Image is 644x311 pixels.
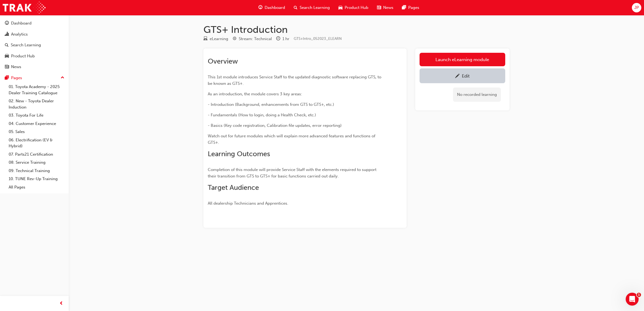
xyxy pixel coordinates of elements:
span: - Basics (Key code registration, Calibration file updates, error reporting) [208,123,342,128]
a: 10. TUNE Rev-Up Training [6,175,67,183]
iframe: Intercom live chat [626,293,639,306]
div: Product Hub [11,53,35,59]
a: guage-iconDashboard [254,2,289,13]
span: prev-icon [59,300,63,307]
a: 03. Toyota For Life [6,111,67,120]
span: learningResourceType_ELEARNING-icon [203,37,207,41]
a: All Pages [6,183,67,191]
span: Target Audience [208,183,259,192]
span: guage-icon [5,21,9,26]
div: eLearning [210,36,228,42]
span: target-icon [233,37,237,41]
div: Pages [11,75,22,81]
a: 08. Service Training [6,158,67,167]
span: Completion of this module will provide Service Staff with the elements required to support their ... [208,167,378,179]
a: Edit [420,68,505,83]
a: search-iconSearch Learning [289,2,334,13]
div: Search Learning [11,42,41,48]
span: car-icon [5,54,9,59]
span: Learning resource code [294,36,342,41]
span: up-icon [61,74,64,81]
a: pages-iconPages [398,2,424,13]
span: search-icon [294,4,297,11]
span: car-icon [338,4,342,11]
h1: GTS+ Introduction [203,24,510,36]
a: 06. Electrification (EV & Hybrid) [6,136,67,150]
span: Search Learning [300,5,330,11]
span: Pages [408,5,419,11]
div: News [11,64,21,70]
div: Dashboard [11,20,32,26]
div: Duration [276,36,289,42]
span: Learning Outcomes [208,150,270,158]
a: 05. Sales [6,128,67,136]
a: News [2,62,67,72]
span: Overview [208,57,238,65]
a: 04. Customer Experience [6,120,67,128]
span: All dealership Technicians and Apprentices. [208,201,288,206]
img: Trak [3,2,46,14]
a: Search Learning [2,40,67,50]
div: Stream: Technical [239,36,272,42]
a: Dashboard [2,18,67,28]
span: news-icon [377,4,381,11]
div: Analytics [11,31,28,37]
span: News [383,5,393,11]
a: 02. New - Toyota Dealer Induction [6,97,67,111]
a: news-iconNews [373,2,398,13]
a: Analytics [2,29,67,39]
a: Launch eLearning module [420,53,505,66]
span: - Fundamentals (How to login, doing a Health Check, etc.) [208,113,316,117]
a: 07. Parts21 Certification [6,150,67,159]
span: JP [634,5,639,11]
button: Pages [2,73,67,83]
span: pencil-icon [455,74,460,79]
a: 01. Toyota Academy - 2025 Dealer Training Catalogue [6,83,67,97]
span: As an introduction, the module covers 3 key areas: [208,92,302,96]
span: This 1st module introduces Service Staff to the updated diagnostic software replacing GTS, to be ... [208,75,382,86]
span: pages-icon [402,4,406,11]
span: news-icon [5,65,9,69]
a: Product Hub [2,51,67,61]
button: JP [632,3,641,12]
a: car-iconProduct Hub [334,2,373,13]
div: No recorded learning [453,88,501,102]
div: 1 hr [282,36,289,42]
span: - Introduction (Background, enhancements from GTS to GTS+, etc.) [208,102,334,107]
span: search-icon [5,43,9,48]
span: Watch out for future modules which will explain more advanced features and functions of GTS+. [208,134,376,145]
span: 1 [637,293,641,297]
span: pages-icon [5,76,9,81]
span: Dashboard [265,5,285,11]
span: chart-icon [5,32,9,37]
div: Stream [233,36,272,42]
span: clock-icon [276,37,280,41]
div: Edit [462,73,470,79]
span: Product Hub [345,5,368,11]
span: guage-icon [258,4,262,11]
button: DashboardAnalyticsSearch LearningProduct HubNews [2,17,67,73]
a: 09. Technical Training [6,167,67,175]
div: Type [203,36,228,42]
